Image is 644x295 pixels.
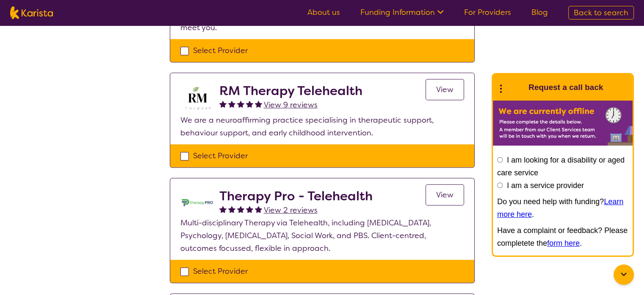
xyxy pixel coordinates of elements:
p: Have a complaint or feedback? Please completete the . [497,224,628,250]
span: View 2 reviews [264,205,318,215]
span: View [436,190,453,200]
img: fullstar [237,100,244,107]
a: View 9 reviews [264,98,318,111]
a: View [426,184,464,205]
label: I am looking for a disability or aged care service [497,156,625,177]
a: For Providers [464,7,511,17]
img: fullstar [237,205,244,213]
p: Do you need help with funding? . [497,195,628,221]
h1: Request a call back [528,81,603,94]
img: Karista [506,79,523,96]
p: Multi-disciplinary Therapy via Telehealth, including [MEDICAL_DATA], Psychology, [MEDICAL_DATA], ... [180,216,464,255]
span: Back to search [574,8,628,18]
img: b3hjthhf71fnbidirs13.png [180,83,214,114]
img: lehxprcbtunjcwin5sb4.jpg [180,188,214,216]
img: fullstar [255,205,262,213]
a: View [426,79,464,100]
img: fullstar [219,100,227,107]
a: Funding Information [360,7,444,17]
span: View 9 reviews [264,100,318,110]
a: form here [547,239,580,247]
a: Back to search [568,6,634,20]
img: fullstar [246,100,253,107]
h2: Therapy Pro - Telehealth [219,188,373,204]
a: About us [307,7,340,17]
img: Karista offline chat form to request call back [493,101,633,146]
img: fullstar [246,205,253,213]
h2: RM Therapy Telehealth [219,83,362,98]
a: View 2 reviews [264,204,318,216]
img: fullstar [228,205,235,213]
img: fullstar [219,205,227,213]
p: We are a neuroaffirming practice specialising in therapeutic support, behaviour support, and earl... [180,114,464,139]
a: Blog [531,7,548,17]
label: I am a service provider [507,181,584,190]
img: Karista logo [10,6,53,19]
span: View [436,84,453,95]
img: fullstar [228,100,235,107]
img: fullstar [255,100,262,107]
